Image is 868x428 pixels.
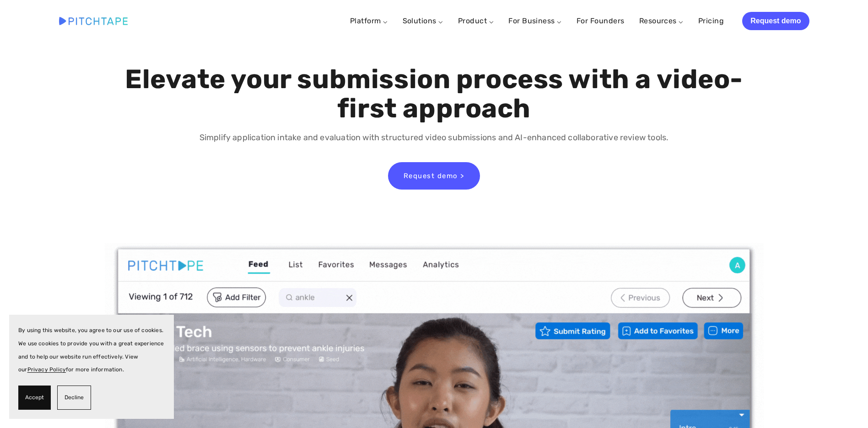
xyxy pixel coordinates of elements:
[742,12,809,30] a: Request demo
[18,324,165,376] p: By using this website, you agree to our use of cookies. We use cookies to provide you with a grea...
[65,391,84,404] span: Decline
[59,17,128,25] img: Pitchtape | Video Submission Management Software
[698,13,724,29] a: Pricing
[9,315,174,419] section: Cookie banner
[27,366,66,373] a: Privacy Policy
[57,386,91,410] button: Decline
[388,162,480,190] a: Request demo >
[458,16,494,25] a: Product ⌵
[123,65,745,123] h1: Elevate your submission process with a video-first approach
[639,16,684,25] a: Resources ⌵
[25,391,44,404] span: Accept
[18,386,51,410] button: Accept
[350,16,388,25] a: Platform ⌵
[403,16,443,25] a: Solutions ⌵
[123,131,745,144] p: Simplify application intake and evaluation with structured video submissions and AI-enhanced coll...
[577,13,625,29] a: For Founders
[508,16,562,25] a: For Business ⌵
